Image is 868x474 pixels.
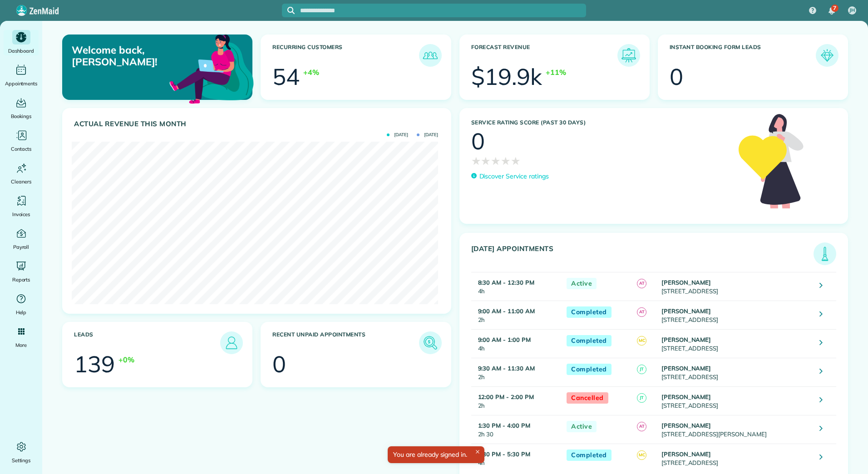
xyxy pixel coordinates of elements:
[471,301,562,329] td: 2h
[567,278,597,289] span: Active
[11,144,31,153] span: Contacts
[387,133,408,137] span: [DATE]
[661,365,711,372] strong: [PERSON_NAME]
[567,364,612,375] span: Completed
[287,7,295,14] svg: Focus search
[421,334,439,352] img: icon_unpaid_appointments-47b8ce3997adf2238b356f14209ab4cced10bd1f174958f3ca8f1d0dd7fffeee.png
[272,331,419,354] h3: Recent unpaid appointments
[11,112,32,121] span: Bookings
[471,245,814,265] h3: [DATE] Appointments
[11,177,31,186] span: Cleaners
[501,153,511,169] span: ★
[4,226,39,252] a: Payroll
[637,422,646,431] span: AT
[620,46,638,64] img: icon_forecast_revenue-8c13a41c7ed35a8dcfafea3cbb826a0462acb37728057bba2d056411b612bbbe.png
[816,245,834,263] img: icon_todays_appointments-901f7ab196bb0bea1936b74009e4eb5ffbc2d2711fa7634e0d609ed5ef32b18b.png
[15,341,27,350] span: More
[478,365,535,372] strong: 9:30 AM - 11:30 AM
[168,24,256,112] img: dashboard_welcome-42a62b7d889689a78055ac9021e634bf52bae3f8056760290aed330b23ab8690.png
[661,450,711,458] strong: [PERSON_NAME]
[4,259,39,284] a: Reports
[661,393,711,400] strong: [PERSON_NAME]
[478,422,530,429] strong: 1:30 PM - 4:00 PM
[4,439,39,465] a: Settings
[659,358,813,386] td: [STREET_ADDRESS]
[670,44,816,67] h3: Instant Booking Form Leads
[661,279,711,286] strong: [PERSON_NAME]
[822,1,841,21] div: 7 unread notifications
[4,95,39,121] a: Bookings
[511,153,521,169] span: ★
[8,46,34,55] span: Dashboard
[417,133,438,137] span: [DATE]
[272,44,419,67] h3: Recurring Customers
[478,450,530,458] strong: 1:30 PM - 5:30 PM
[272,353,286,375] div: 0
[118,354,134,365] div: +0%
[546,67,566,78] div: +11%
[637,393,646,403] span: JT
[661,422,711,429] strong: [PERSON_NAME]
[659,386,813,415] td: [STREET_ADDRESS]
[478,336,531,343] strong: 9:00 AM - 1:00 PM
[471,44,617,67] h3: Forecast Revenue
[74,353,115,375] div: 139
[4,193,39,219] a: Invoices
[637,336,646,346] span: MC
[661,307,711,315] strong: [PERSON_NAME]
[471,153,481,169] span: ★
[282,7,295,14] button: Focus search
[303,67,319,78] div: +4%
[567,306,612,318] span: Completed
[471,358,562,386] td: 2h
[272,65,300,88] div: 54
[659,444,813,472] td: [STREET_ADDRESS]
[471,172,549,181] a: Discover Service ratings
[4,291,39,317] a: Help
[479,172,549,181] p: Discover Service ratings
[849,7,855,14] span: JH
[13,242,30,252] span: Payroll
[4,161,39,186] a: Cleaners
[661,336,711,343] strong: [PERSON_NAME]
[659,415,813,444] td: [STREET_ADDRESS][PERSON_NAME]
[4,128,39,153] a: Contacts
[567,449,612,461] span: Completed
[481,153,491,169] span: ★
[471,130,485,153] div: 0
[491,153,501,169] span: ★
[818,46,836,64] img: icon_form_leads-04211a6a04a5b2264e4ee56bc0799ec3eb69b7e499cbb523a139df1d13a81ae0.png
[16,308,27,317] span: Help
[421,46,439,64] img: icon_recurring_customers-cf858462ba22bcd05b5a5880d41d6543d210077de5bb9ebc9590e49fd87d84ed.png
[659,301,813,329] td: [STREET_ADDRESS]
[471,329,562,358] td: 4h
[478,393,534,400] strong: 12:00 PM - 2:00 PM
[637,307,646,317] span: AT
[833,5,836,12] span: 7
[637,279,646,288] span: AT
[471,415,562,444] td: 2h 30
[478,279,534,286] strong: 8:30 AM - 12:30 PM
[567,392,608,404] span: Cancelled
[471,386,562,415] td: 2h
[659,272,813,301] td: [STREET_ADDRESS]
[4,63,39,88] a: Appointments
[670,65,683,88] div: 0
[222,334,241,352] img: icon_leads-1bed01f49abd5b7fead27621c3d59655bb73ed531f8eeb49469d10e621d6b896.png
[74,331,220,354] h3: Leads
[471,444,562,472] td: 4h
[567,335,612,346] span: Completed
[5,79,38,88] span: Appointments
[74,120,442,128] h3: Actual Revenue this month
[4,30,39,55] a: Dashboard
[659,329,813,358] td: [STREET_ADDRESS]
[567,421,597,432] span: Active
[637,450,646,460] span: MC
[12,210,30,219] span: Invoices
[12,456,31,465] span: Settings
[637,365,646,374] span: JT
[478,307,535,315] strong: 9:00 AM - 11:00 AM
[12,275,30,284] span: Reports
[471,65,542,88] div: $19.9k
[388,446,484,463] div: You are already signed in.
